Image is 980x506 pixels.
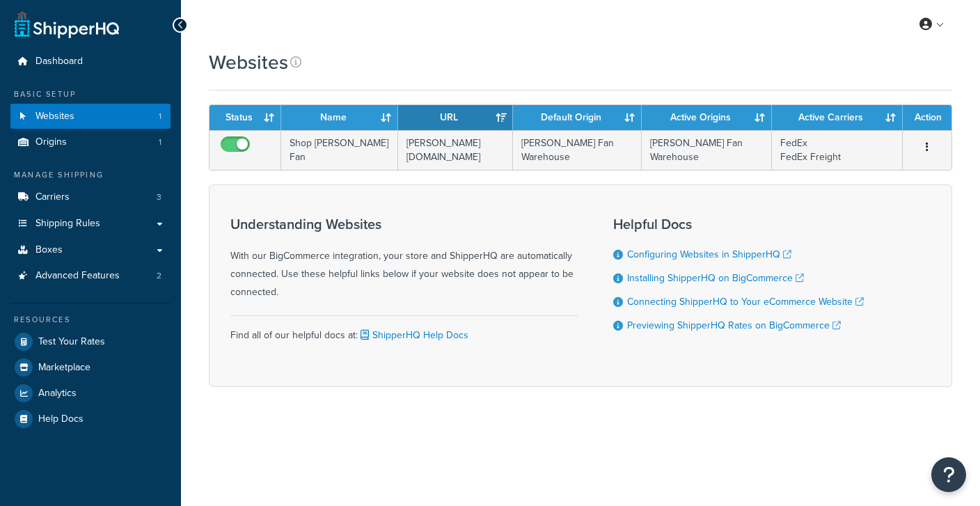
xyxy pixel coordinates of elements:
[10,184,171,210] a: Carriers 3
[35,270,120,282] span: Advanced Features
[209,49,288,76] h1: Websites
[772,105,903,130] th: Active Carriers: activate to sort column ascending
[627,271,804,285] a: Installing ShipperHQ on BigCommerce
[627,247,791,262] a: Configuring Websites in ShipperHQ
[230,216,578,301] div: With our BigCommerce integration, your store and ShipperHQ are automatically connected. Use these...
[772,130,903,170] td: FedEx FedEx Freight
[38,362,90,374] span: Marketplace
[398,130,512,170] td: [PERSON_NAME][DOMAIN_NAME]
[10,355,171,380] a: Marketplace
[10,88,171,100] div: Basic Setup
[281,130,398,170] td: Shop [PERSON_NAME] Fan
[613,216,864,232] h3: Helpful Docs
[931,457,966,492] button: Open Resource Center
[10,169,171,181] div: Manage Shipping
[10,406,171,432] a: Help Docs
[210,105,281,130] th: Status: activate to sort column ascending
[513,130,642,170] td: [PERSON_NAME] Fan Warehouse
[230,315,578,345] div: Find all of our helpful docs at:
[35,111,74,122] span: Websites
[157,270,161,282] span: 2
[627,318,841,333] a: Previewing ShipperHQ Rates on BigCommerce
[157,191,161,203] span: 3
[10,49,171,74] a: Dashboard
[10,104,171,129] a: Websites 1
[358,328,468,342] a: ShipperHQ Help Docs
[10,314,171,326] div: Resources
[513,105,642,130] th: Default Origin: activate to sort column ascending
[10,329,171,354] a: Test Your Rates
[642,105,772,130] th: Active Origins: activate to sort column ascending
[10,263,171,289] li: Advanced Features
[35,244,63,256] span: Boxes
[35,218,100,230] span: Shipping Rules
[15,10,119,38] a: ShipperHQ Home
[642,130,772,170] td: [PERSON_NAME] Fan Warehouse
[38,388,77,400] span: Analytics
[398,105,512,130] th: URL: activate to sort column ascending
[35,136,67,148] span: Origins
[10,184,171,210] li: Carriers
[10,237,171,263] a: Boxes
[38,336,105,348] span: Test Your Rates
[159,111,161,122] span: 1
[35,191,70,203] span: Carriers
[10,104,171,129] li: Websites
[230,216,578,232] h3: Understanding Websites
[35,56,83,68] span: Dashboard
[627,294,864,309] a: Connecting ShipperHQ to Your eCommerce Website
[38,413,84,425] span: Help Docs
[903,105,951,130] th: Action
[10,129,171,155] a: Origins 1
[10,381,171,406] a: Analytics
[10,263,171,289] a: Advanced Features 2
[10,129,171,155] li: Origins
[10,211,171,237] a: Shipping Rules
[281,105,398,130] th: Name: activate to sort column ascending
[159,136,161,148] span: 1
